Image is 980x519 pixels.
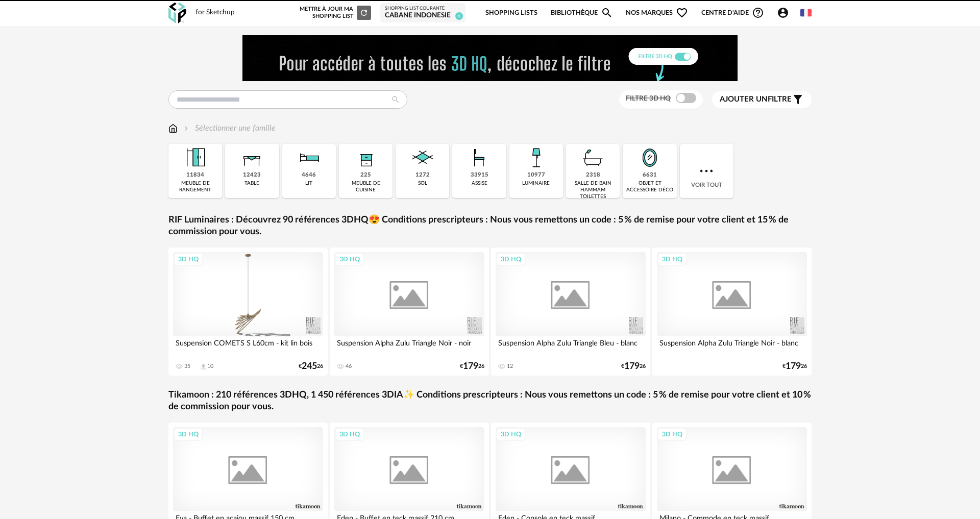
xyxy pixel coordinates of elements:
[624,363,640,370] span: 179
[207,363,213,370] div: 10
[676,7,688,19] span: Heart Outline icon
[636,144,664,171] img: Miroir.png
[652,248,812,376] a: 3D HQ Suspension Alpha Zulu Triangle Noir - blanc €17926
[352,144,380,171] img: Rangement.png
[302,171,316,179] div: 4646
[800,7,812,18] img: fr
[342,180,389,193] div: meuble de cuisine
[455,12,463,20] span: 6
[359,10,369,15] span: Refresh icon
[168,122,178,134] img: svg+xml;base64,PHN2ZyB3aWR0aD0iMTYiIGhlaWdodD0iMTciIHZpZXdCb3g9IjAgMCAxNiAxNyIgZmlsbD0ibm9uZSIgeG...
[720,94,792,105] span: filtre
[346,363,352,370] div: 46
[657,253,687,266] div: 3D HQ
[463,363,478,370] span: 179
[491,248,650,376] a: 3D HQ Suspension Alpha Zulu Triangle Bleu - blanc 12 €17926
[586,171,600,179] div: 2318
[242,35,738,81] img: FILTRE%20HQ%20NEW_V1%20(4).gif
[522,144,550,171] img: Luminaire.png
[465,144,493,171] img: Assise.png
[168,3,186,23] img: OXP
[601,7,613,19] span: Magnify icon
[182,122,276,134] div: Sélectionner une famille
[168,389,812,413] a: Tikamoon : 210 références 3DHQ, 1 450 références 3DIA✨ Conditions prescripteurs : Nous vous remet...
[182,122,190,134] img: svg+xml;base64,PHN2ZyB3aWR0aD0iMTYiIGhlaWdodD0iMTYiIHZpZXdCb3g9IjAgMCAxNiAxNiIgZmlsbD0ibm9uZSIgeG...
[792,93,804,106] span: Filter icon
[621,363,646,370] div: € 26
[186,171,204,179] div: 11834
[472,180,487,187] div: assise
[460,363,484,370] div: € 26
[657,428,687,441] div: 3D HQ
[243,171,261,179] div: 12423
[302,363,317,370] span: 245
[782,363,807,370] div: € 26
[174,428,203,441] div: 3D HQ
[171,180,219,193] div: meuble de rangement
[335,253,364,266] div: 3D HQ
[527,171,545,179] div: 10977
[507,363,513,370] div: 12
[335,428,364,441] div: 3D HQ
[244,180,259,187] div: table
[626,180,673,193] div: objet et accessoire déco
[643,171,657,179] div: 6631
[360,171,371,179] div: 225
[496,428,526,441] div: 3D HQ
[418,180,427,187] div: sol
[385,11,461,20] div: CABANE INDONESIE
[569,180,617,200] div: salle de bain hammam toilettes
[305,180,312,187] div: lit
[168,214,812,238] a: RIF Luminaires : Découvrez 90 références 3DHQ😍 Conditions prescripteurs : Nous vous remettons un ...
[777,7,789,19] span: Account Circle icon
[626,1,688,25] span: Nos marques
[330,248,489,376] a: 3D HQ Suspension Alpha Zulu Triangle Noir - noir 46 €17926
[200,363,207,370] span: Download icon
[173,336,323,357] div: Suspension COMETS S L60cm - kit lin bois
[471,171,488,179] div: 33915
[701,7,764,19] span: Centre d'aideHelp Circle Outline icon
[626,95,671,102] span: Filtre 3D HQ
[334,336,484,357] div: Suspension Alpha Zulu Triangle Noir - noir
[168,248,328,376] a: 3D HQ Suspension COMETS S L60cm - kit lin bois 35 Download icon 10 €24526
[385,6,461,20] a: Shopping List courante CABANE INDONESIE 6
[697,162,716,180] img: more.7b13dc1.svg
[657,336,807,357] div: Suspension Alpha Zulu Triangle Noir - blanc
[238,144,266,171] img: Table.png
[786,363,801,370] span: 179
[295,144,323,171] img: Literie.png
[720,95,768,103] span: Ajouter un
[496,253,526,266] div: 3D HQ
[415,171,430,179] div: 1272
[777,7,794,19] span: Account Circle icon
[385,6,461,12] div: Shopping List courante
[680,144,733,198] div: Voir tout
[195,8,235,17] div: for Sketchup
[712,91,812,108] button: Ajouter unfiltre Filter icon
[485,1,537,25] a: Shopping Lists
[182,144,209,171] img: Meuble%20de%20rangement.png
[174,253,203,266] div: 3D HQ
[551,1,613,25] a: BibliothèqueMagnify icon
[184,363,190,370] div: 35
[522,180,550,187] div: luminaire
[298,6,371,20] div: Mettre à jour ma Shopping List
[496,336,646,357] div: Suspension Alpha Zulu Triangle Bleu - blanc
[299,363,323,370] div: € 26
[752,7,764,19] span: Help Circle Outline icon
[579,144,607,171] img: Salle%20de%20bain.png
[409,144,436,171] img: Sol.png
